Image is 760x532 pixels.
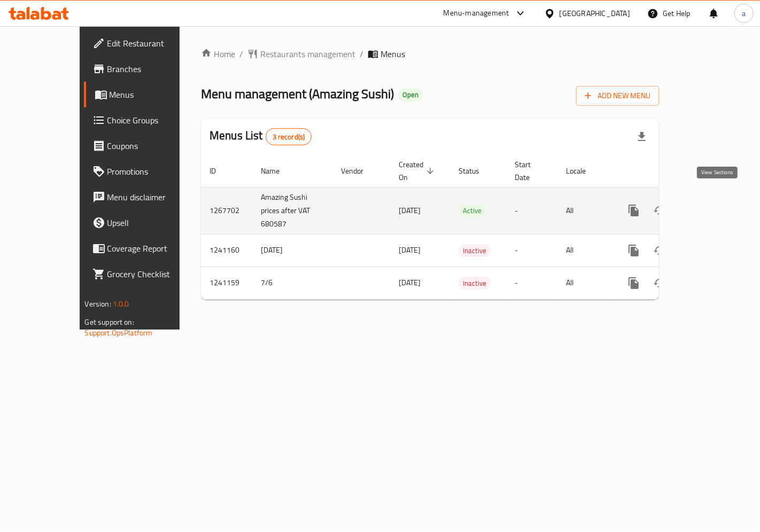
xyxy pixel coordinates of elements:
span: Vendor [341,165,377,177]
span: [DATE] [399,276,421,290]
th: Actions [612,155,732,187]
span: Version: [85,297,111,311]
td: 1267702 [201,187,252,234]
span: Active [459,205,486,217]
span: Menus [110,88,198,101]
h2: Menus List [210,128,312,145]
span: 1.0.0 [113,297,129,311]
a: Grocery Checklist [84,261,206,287]
td: 1241160 [201,234,252,267]
a: Menu disclaimer [84,184,206,210]
button: Change Status [647,270,672,296]
span: Name [261,165,293,177]
span: Choice Groups [107,114,198,127]
span: Inactive [459,277,491,290]
div: Menu-management [444,7,509,20]
a: Menus [84,82,206,107]
span: Promotions [107,165,198,178]
span: Grocery Checklist [107,268,198,280]
a: Home [201,48,235,60]
a: Coverage Report [84,236,206,261]
a: Restaurants management [247,48,355,60]
td: - [506,234,557,267]
a: Support.OpsPlatform [85,326,153,340]
a: Branches [84,56,206,82]
a: Promotions [84,159,206,184]
td: All [557,267,612,299]
div: [GEOGRAPHIC_DATA] [560,7,630,19]
span: ID [210,165,230,177]
div: Export file [629,124,655,150]
button: more [621,270,647,296]
span: Menu disclaimer [107,191,198,204]
div: Open [398,89,423,101]
button: Change Status [647,238,672,263]
span: Open [398,90,423,99]
td: All [557,234,612,267]
td: Amazing Sushi prices after VAT 680587 [252,187,332,234]
td: 7/6 [252,267,332,299]
span: Locale [566,165,600,177]
button: Add New Menu [576,86,659,106]
span: Upsell [107,216,198,229]
a: Upsell [84,210,206,236]
span: Get support on: [85,315,134,329]
span: Coverage Report [107,242,198,255]
span: Restaurants management [260,48,355,60]
a: Choice Groups [84,107,206,133]
td: - [506,187,557,234]
span: Branches [107,62,198,75]
span: 3 record(s) [266,132,312,142]
span: Created On [399,158,437,184]
td: All [557,187,612,234]
span: Menu management ( Amazing Sushi ) [201,82,394,106]
a: Coupons [84,133,206,159]
span: a [742,7,746,19]
span: Edit Restaurant [107,37,198,50]
div: Total records count [266,128,312,145]
button: more [621,238,647,263]
span: Menus [381,48,405,60]
span: Inactive [459,245,491,257]
td: 1241159 [201,267,252,299]
li: / [239,48,243,60]
button: more [621,198,647,223]
td: - [506,267,557,299]
a: Edit Restaurant [84,30,206,56]
li: / [360,48,363,60]
span: [DATE] [399,243,421,257]
span: [DATE] [399,204,421,217]
span: Start Date [515,158,545,184]
span: Coupons [107,139,198,152]
span: Add New Menu [585,89,650,103]
table: enhanced table [201,155,732,300]
td: [DATE] [252,234,332,267]
nav: breadcrumb [201,48,659,60]
span: Status [459,165,493,177]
